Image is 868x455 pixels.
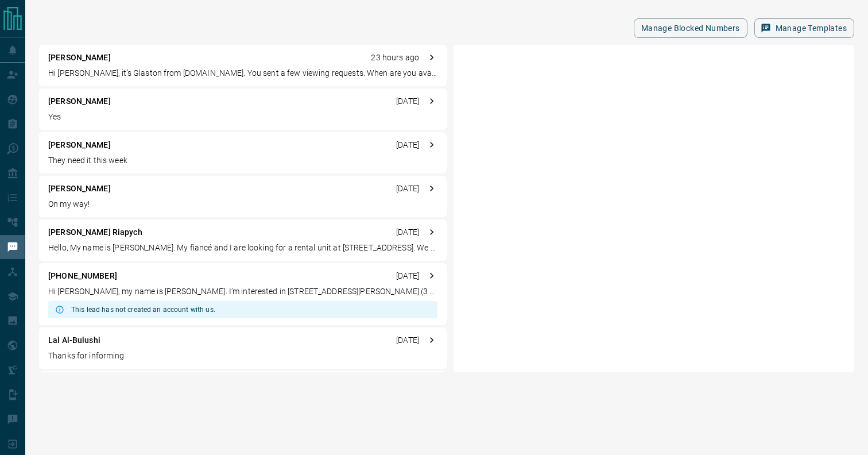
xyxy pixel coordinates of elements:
p: [PERSON_NAME] [48,139,111,151]
p: Thanks for informing [48,350,437,362]
p: [DATE] [396,270,419,282]
p: [PERSON_NAME] [48,183,111,195]
p: Hi [PERSON_NAME], it’s Glaston from [DOMAIN_NAME]. You sent a few viewing requests. When are you ... [48,67,437,79]
div: This lead has not created an account with us. [71,301,215,318]
p: On my way! [48,198,437,210]
p: Lal Al-Bulushi [48,334,100,346]
p: [DATE] [396,95,419,107]
p: [DATE] [396,139,419,151]
button: Manage Blocked Numbers [634,18,747,38]
p: [PERSON_NAME] [48,52,111,64]
p: [PERSON_NAME] [48,95,111,107]
p: 23 hours ago [371,52,419,64]
p: [PERSON_NAME] Riapych [48,226,142,238]
p: Hello, My name is [PERSON_NAME]. My fiancé and I are looking for a rental unit at [STREET_ADDRESS... [48,242,437,254]
p: [PHONE_NUMBER] [48,270,117,282]
p: They need it this week [48,155,437,167]
p: Yes [48,111,437,123]
button: Manage Templates [754,18,854,38]
p: [DATE] [396,183,419,195]
p: Hi [PERSON_NAME], my name is [PERSON_NAME]. I’m interested in [STREET_ADDRESS][PERSON_NAME] (3 be... [48,286,437,298]
p: [DATE] [396,334,419,346]
p: [DATE] [396,226,419,238]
